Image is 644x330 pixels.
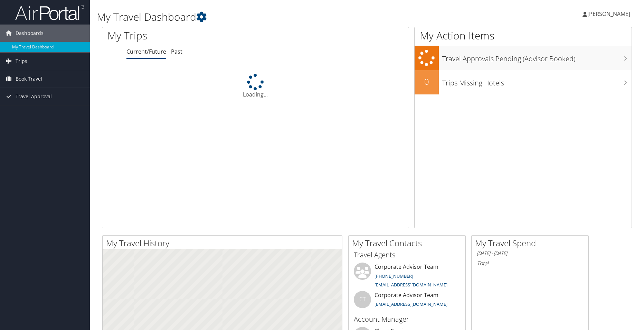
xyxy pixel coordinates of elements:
li: Corporate Advisor Team [350,291,464,313]
a: [PERSON_NAME] [583,3,637,24]
h2: My Travel Contacts [352,237,465,249]
h2: My Travel History [106,237,342,249]
span: Trips [16,53,27,70]
h6: Total [477,259,583,267]
h6: [DATE] - [DATE] [477,250,583,257]
li: Corporate Advisor Team [350,263,464,291]
h3: Travel Agents [354,250,460,260]
h3: Account Manager [354,314,460,324]
div: Loading... [102,74,409,99]
a: [PHONE_NUMBER] [375,273,413,279]
h1: My Trips [107,28,276,43]
h1: My Action Items [415,28,632,43]
h2: 0 [415,76,439,88]
a: Past [171,48,182,55]
a: [EMAIL_ADDRESS][DOMAIN_NAME] [375,301,447,307]
h2: My Travel Spend [475,237,588,249]
span: [PERSON_NAME] [587,10,630,18]
a: 0Trips Missing Hotels [415,70,632,94]
div: CT [354,291,371,308]
h3: Trips Missing Hotels [442,75,632,88]
span: Dashboards [16,25,44,42]
span: Travel Approval [16,88,52,105]
a: Travel Approvals Pending (Advisor Booked) [415,46,632,70]
h1: My Travel Dashboard [97,10,457,24]
a: [EMAIL_ADDRESS][DOMAIN_NAME] [375,282,447,288]
a: Current/Future [126,48,166,55]
img: airportal-logo.png [15,4,84,21]
h3: Travel Approvals Pending (Advisor Booked) [442,51,632,64]
span: Book Travel [16,70,42,88]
